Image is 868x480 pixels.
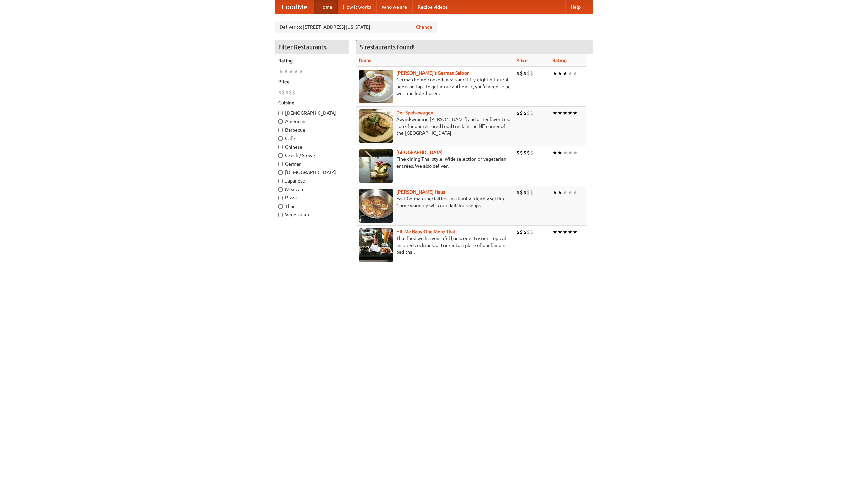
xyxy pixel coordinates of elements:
p: Thai food with a youthful bar scene. Try our tropical inspired cocktails, or tuck into a plate of... [359,235,511,255]
li: ★ [557,109,563,117]
li: $ [523,70,527,77]
li: ★ [294,68,299,75]
li: ★ [299,68,304,75]
label: [DEMOGRAPHIC_DATA] [278,110,346,116]
div: Deliver to: [STREET_ADDRESS][US_STATE] [275,21,437,33]
li: $ [530,149,533,156]
input: Mexican [278,187,283,192]
li: ★ [563,70,568,77]
a: Rating [552,58,567,63]
img: babythai.jpg [359,228,393,262]
li: $ [530,70,533,77]
input: [DEMOGRAPHIC_DATA] [278,111,283,115]
li: $ [520,228,523,236]
a: Der Speisewagen [396,110,433,115]
a: Change [416,24,432,31]
li: ★ [568,109,573,117]
a: How it works [338,0,376,14]
li: $ [530,228,533,236]
h5: Rating [278,57,346,64]
li: ★ [573,149,578,156]
label: Thai [278,203,346,210]
li: ★ [563,109,568,117]
li: $ [523,109,527,117]
li: $ [520,109,523,117]
li: $ [289,89,292,96]
p: German home-cooked meals and fifty-eight different beers on tap. To get more authentic, you'd nee... [359,76,511,97]
b: [GEOGRAPHIC_DATA] [396,150,443,155]
li: ★ [563,149,568,156]
a: Recipe videos [412,0,453,14]
label: Chinese [278,143,346,150]
input: Vegetarian [278,213,283,217]
li: ★ [563,228,568,236]
li: $ [520,70,523,77]
a: Home [314,0,338,14]
input: Japanese [278,179,283,183]
input: Barbecue [278,128,283,132]
li: $ [530,109,533,117]
li: ★ [557,228,563,236]
li: ★ [552,149,557,156]
li: ★ [568,189,573,196]
li: ★ [557,149,563,156]
input: German [278,162,283,166]
li: ★ [557,189,563,196]
label: Cafe [278,135,346,142]
li: ★ [552,70,557,77]
li: ★ [552,109,557,117]
label: German [278,160,346,167]
img: speisewagen.jpg [359,109,393,143]
li: ★ [573,228,578,236]
a: FoodMe [275,0,314,14]
li: $ [520,189,523,196]
li: ★ [573,70,578,77]
label: Mexican [278,186,346,193]
li: $ [516,189,520,196]
a: Name [359,58,372,63]
li: $ [282,89,285,96]
ng-pluralize: 5 restaurants found! [360,44,415,50]
label: Japanese [278,177,346,184]
li: $ [527,109,530,117]
a: Hit Me Baby One More Thai [396,229,455,234]
input: [DEMOGRAPHIC_DATA] [278,170,283,175]
li: ★ [289,68,294,75]
li: ★ [573,109,578,117]
li: $ [516,149,520,156]
li: $ [523,149,527,156]
a: [PERSON_NAME] Haus [396,189,445,195]
li: $ [285,89,289,96]
li: $ [516,70,520,77]
label: Vegetarian [278,211,346,218]
li: ★ [278,68,283,75]
li: $ [527,149,530,156]
li: $ [530,189,533,196]
p: Award-winning [PERSON_NAME] and other favorites. Look for our restored food truck in the NE corne... [359,116,511,136]
li: $ [516,228,520,236]
label: Barbecue [278,127,346,133]
img: esthers.jpg [359,70,393,103]
a: Help [565,0,586,14]
li: $ [523,228,527,236]
li: ★ [563,189,568,196]
a: Who we are [376,0,412,14]
p: East German specialties, in a family-friendly setting. Come warm up with our delicious soups. [359,195,511,209]
label: Pizza [278,194,346,201]
img: kohlhaus.jpg [359,189,393,223]
a: [PERSON_NAME]'s German Saloon [396,70,470,76]
label: Czech / Slovak [278,152,346,159]
p: Fine dining Thai-style. Wide selection of vegetarian entrées. We also deliver. [359,156,511,169]
h5: Cuisine [278,99,346,106]
li: $ [516,109,520,117]
li: $ [520,149,523,156]
a: Price [516,58,528,63]
img: satay.jpg [359,149,393,183]
li: ★ [568,228,573,236]
input: Czech / Slovak [278,153,283,158]
input: American [278,119,283,124]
